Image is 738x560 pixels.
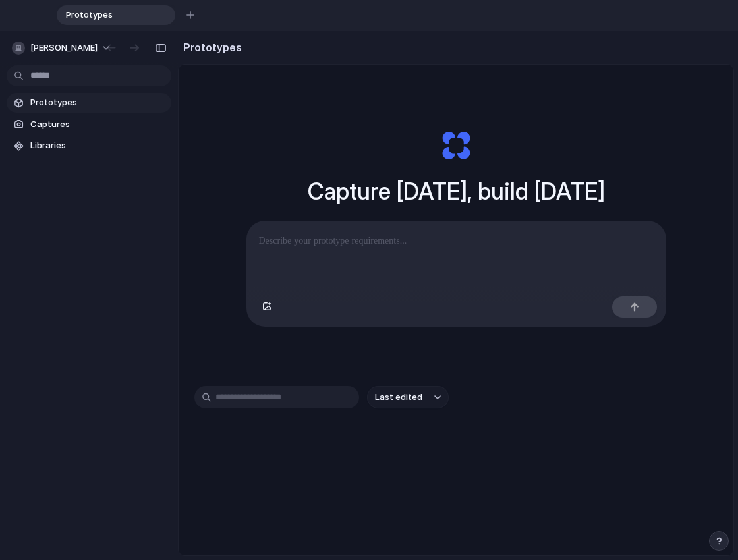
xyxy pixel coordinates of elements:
span: Prototypes [61,9,154,22]
span: [PERSON_NAME] [30,42,98,55]
button: Last edited [367,386,449,408]
h1: Capture [DATE], build [DATE] [308,174,605,209]
span: Captures [30,118,166,131]
span: Last edited [375,391,422,404]
h2: Prototypes [178,40,242,55]
span: Libraries [30,139,166,152]
button: [PERSON_NAME] [7,38,118,59]
a: Captures [7,115,171,134]
div: Prototypes [57,5,175,25]
span: Prototypes [30,96,166,109]
a: Libraries [7,136,171,155]
a: Prototypes [7,93,171,113]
